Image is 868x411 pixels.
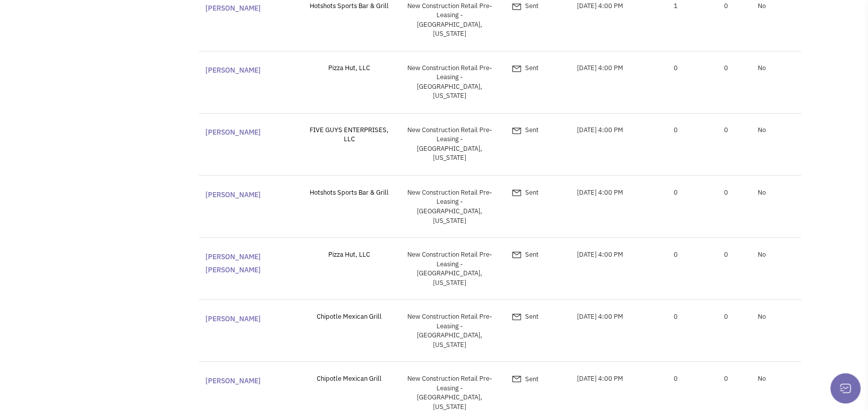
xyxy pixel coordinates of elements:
div: 0 [650,188,701,197]
div: [DATE] 4:00 PM [550,188,650,197]
div: Sent [525,2,539,11]
div: 1 [650,2,701,11]
div: No [751,2,801,11]
div: No [751,374,801,383]
a: Hotshots Sports Bar & Grill [310,2,389,10]
a: [PERSON_NAME] [205,128,261,137]
div: No [751,126,801,135]
div: Sent [525,374,539,384]
div: Sent [525,188,539,197]
img: Icon-Status-Sent.png [512,312,522,322]
div: 0 [701,312,751,321]
img: Icon-Status-Sent.png [512,188,522,198]
div: [DATE] 4:00 PM [550,374,650,383]
img: Icon-Status-Sent.png [512,126,522,136]
div: 0 [650,250,701,259]
div: New Construction Retail Pre-Leasing - [GEOGRAPHIC_DATA], [US_STATE] [399,250,499,287]
div: No [751,312,801,321]
a: [PERSON_NAME] [205,314,261,323]
a: Hotshots Sports Bar & Grill [310,188,389,196]
div: No [751,188,801,197]
a: Chipotle Mexican Grill [317,374,382,382]
div: [DATE] 4:00 PM [550,312,650,321]
div: Sent [525,64,539,73]
img: Icon-Status-Sent.png [512,374,522,384]
div: 0 [701,126,751,135]
div: [DATE] 4:00 PM [550,126,650,135]
a: [PERSON_NAME] [205,66,261,75]
div: 0 [650,312,701,321]
div: New Construction Retail Pre-Leasing - [GEOGRAPHIC_DATA], [US_STATE] [399,374,499,411]
div: Sent [525,126,539,135]
a: [PERSON_NAME] [205,4,261,13]
a: [PERSON_NAME] [205,376,261,385]
div: [DATE] 4:00 PM [550,250,650,259]
div: Sent [525,312,539,321]
div: [DATE] 4:00 PM [550,64,650,73]
div: New Construction Retail Pre-Leasing - [GEOGRAPHIC_DATA], [US_STATE] [399,312,499,349]
img: Icon-Status-Sent.png [512,2,522,12]
img: Icon-Status-Sent.png [512,250,522,260]
div: New Construction Retail Pre-Leasing - [GEOGRAPHIC_DATA], [US_STATE] [399,2,499,39]
div: 0 [650,374,701,383]
a: Pizza Hut, LLC [328,250,370,258]
a: [PERSON_NAME] [205,190,261,199]
div: No [751,64,801,73]
div: 0 [701,64,751,73]
div: New Construction Retail Pre-Leasing - [GEOGRAPHIC_DATA], [US_STATE] [399,126,499,163]
img: Icon-Status-Sent.png [512,64,522,74]
div: New Construction Retail Pre-Leasing - [GEOGRAPHIC_DATA], [US_STATE] [399,64,499,101]
div: No [751,250,801,259]
a: [PERSON_NAME] [PERSON_NAME] [205,252,261,274]
div: 0 [701,2,751,11]
div: 0 [650,64,701,73]
div: 0 [701,374,751,383]
div: [DATE] 4:00 PM [550,2,650,11]
a: FIVE GUYS ENTERPRISES, LLC [310,126,389,144]
a: Pizza Hut, LLC [328,64,370,72]
a: Chipotle Mexican Grill [317,312,382,320]
div: 0 [701,188,751,197]
div: New Construction Retail Pre-Leasing - [GEOGRAPHIC_DATA], [US_STATE] [399,188,499,225]
div: 0 [701,250,751,259]
div: Sent [525,250,539,259]
div: 0 [650,126,701,135]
